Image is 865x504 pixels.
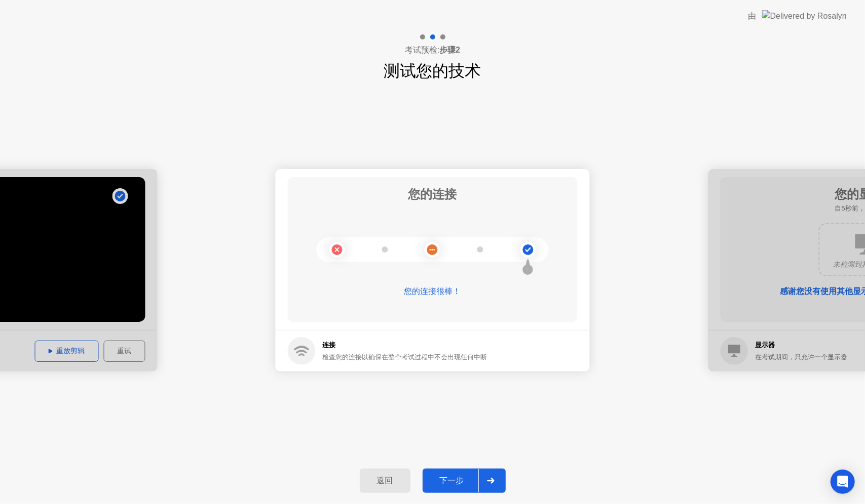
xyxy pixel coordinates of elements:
[288,285,578,298] div: 您的连接很棒！
[423,469,506,493] button: 下一步
[360,469,410,493] button: 返回
[405,44,460,56] h4: 考试预检:
[831,470,855,494] div: Open Intercom Messenger
[323,352,487,362] div: 检查您的连接以确保在整个考试过程中不会出现任何中断
[408,185,457,203] h1: 您的连接
[426,476,478,486] div: 下一步
[384,59,481,83] h1: 测试您的技术
[439,46,460,54] b: 步骤2
[762,10,847,22] img: Delivered by Rosalyn
[748,10,756,22] div: 由
[323,340,487,350] h5: 连接
[363,476,407,486] div: 返回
